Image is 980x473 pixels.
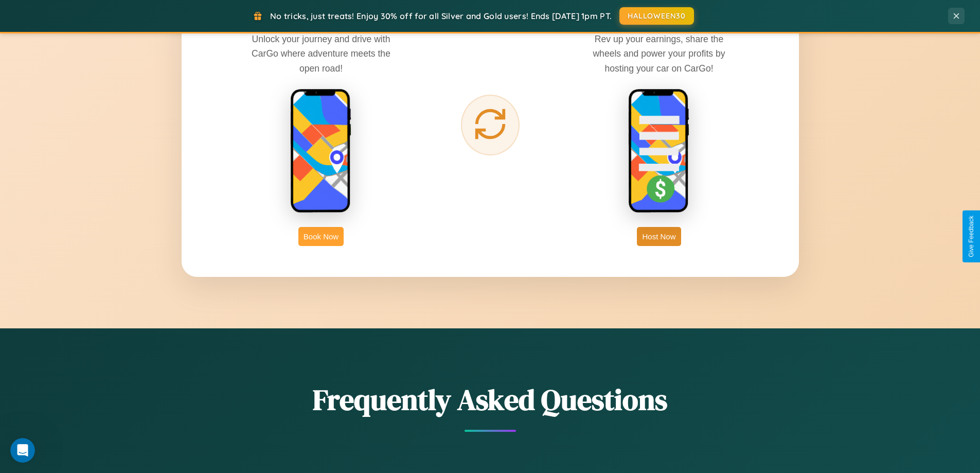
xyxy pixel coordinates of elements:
iframe: Intercom live chat [10,438,35,463]
img: rent phone [290,89,352,214]
button: HALLOWEEN30 [619,7,694,25]
h2: Frequently Asked Questions [182,380,799,419]
span: No tricks, just treats! Enjoy 30% off for all Silver and Gold users! Ends [DATE] 1pm PT. [270,11,612,21]
p: Unlock your journey and drive with CarGo where adventure meets the open road! [244,32,398,75]
div: Give Feedback [968,216,975,257]
button: Book Now [298,227,344,246]
img: host phone [628,89,690,214]
button: Host Now [637,227,681,246]
p: Rev up your earnings, share the wheels and power your profits by hosting your car on CarGo! [582,32,736,75]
